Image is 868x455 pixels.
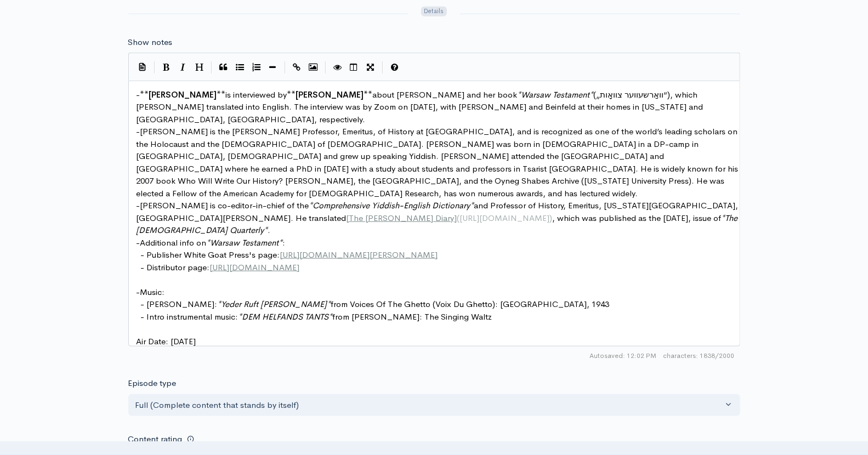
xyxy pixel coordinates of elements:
span: - [PERSON_NAME]: [141,299,218,309]
i: | [325,61,326,74]
span: and Professor of History, Emeritus, [US_STATE][GEOGRAPHIC_DATA], [GEOGRAPHIC_DATA][PERSON_NAME]. ... [137,200,741,223]
span: about [PERSON_NAME] and her book [373,89,518,100]
span: Warsaw Testament [211,237,279,248]
span: . [268,225,271,235]
button: Quote [215,59,232,76]
span: [ [347,213,349,223]
button: Markdown Guide [387,59,403,76]
button: Create Link [289,59,305,76]
span: - [137,200,140,211]
span: ] [455,213,457,223]
span: („וואַרשעווער צוואָות“), which [PERSON_NAME] translated into English. The interview was by Zoom o... [137,89,706,124]
button: Insert Show Notes Template [134,58,151,75]
span: - Publisher White Goat Press's page: [141,249,280,260]
button: Toggle Preview [330,59,346,76]
label: Episode type [128,377,177,390]
span: - Distributor page: [141,262,210,272]
button: Bold [158,59,175,76]
span: Additional info on [140,237,207,248]
span: - [137,126,140,136]
span: Air Date: [DATE] [137,336,196,346]
span: : [283,237,286,248]
button: Toggle Side by Side [346,59,362,76]
span: - [137,89,140,100]
span: from [PERSON_NAME]: The Singing Waltz [333,311,492,322]
i: | [211,61,212,74]
span: Music: [140,287,165,297]
button: Italic [175,59,191,76]
span: - [137,287,140,297]
button: Insert Image [305,59,322,76]
span: Yeder Ruft [PERSON_NAME] [222,299,327,309]
span: , which was published as the [DATE], issue of [553,213,722,223]
span: - [137,237,140,248]
span: [URL][DOMAIN_NAME][PERSON_NAME] [280,249,438,260]
span: - Intro instrumental music: [141,311,239,322]
button: Heading [191,59,208,76]
button: Generic List [232,59,248,76]
span: is interviewed by [226,89,287,100]
button: Full (Complete content that stands by itself) [128,394,740,417]
span: The [PERSON_NAME] Diary [349,213,455,223]
i: | [382,61,383,74]
span: [PERSON_NAME] [296,89,364,100]
span: ) [550,213,553,223]
span: ( [457,213,460,223]
span: [PERSON_NAME] is the [PERSON_NAME] Professor, Emeritus, of History at [GEOGRAPHIC_DATA], and is r... [137,126,741,198]
span: [URL][DOMAIN_NAME] [460,213,550,223]
button: Toggle Fullscreen [362,59,379,76]
button: Insert Horizontal Line [265,59,281,76]
button: Numbered List [248,59,265,76]
span: [PERSON_NAME] [149,89,217,100]
div: Full (Complete content that stands by itself) [135,399,723,412]
span: Details [421,7,447,17]
span: Comprehensive Yiddish-English Dictionary [313,200,470,211]
span: [URL][DOMAIN_NAME] [210,262,300,272]
span: DEM HELFANDS TANTS [242,311,329,322]
span: from Voices Of The Ghetto (Voix Du Ghetto): [GEOGRAPHIC_DATA], 1943 [331,299,610,309]
span: 1838/2000 [663,351,735,361]
label: Content rating [128,428,183,451]
span: Warsaw Testament [521,89,590,100]
i: | [154,61,155,74]
span: Autosaved: 12:02 PM [590,351,657,361]
span: [PERSON_NAME] is co-editor-in-chief of the [140,200,309,211]
label: Show notes [128,36,173,49]
i: | [285,61,286,74]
